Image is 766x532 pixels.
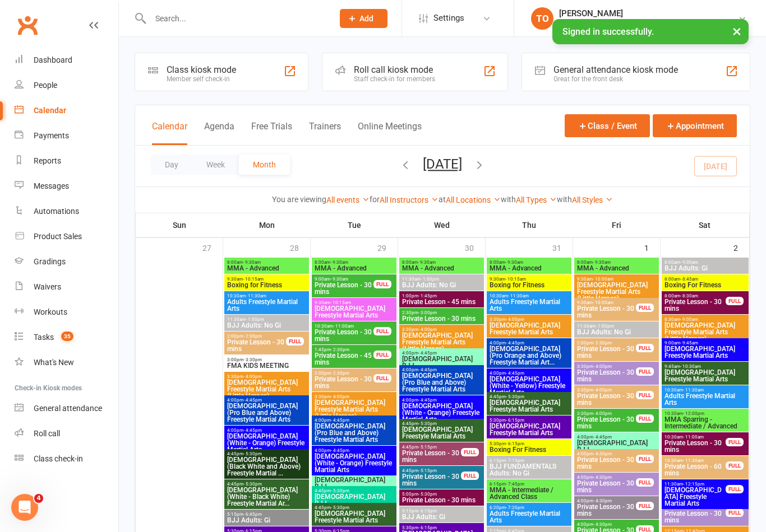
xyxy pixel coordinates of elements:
div: Automations [34,207,79,216]
span: Private Lesson - 30 mins [314,329,374,342]
span: 11:30am [576,324,657,329]
input: Search... [147,11,325,26]
span: 3:30pm [576,411,636,416]
th: Sun [136,213,223,237]
div: Reports [34,156,61,165]
span: Private Lesson - 30 mins [314,376,374,389]
span: - 12:15pm [683,482,704,487]
span: [DEMOGRAPHIC_DATA] (White - Orange) Freestyle Martial Arts [227,433,307,453]
span: Private Lesson - 30 mins [402,315,482,322]
button: Appointment [653,114,737,137]
div: Roll call kiosk mode [354,64,435,75]
span: - 4:00pm [331,394,349,399]
a: All events [326,195,370,204]
span: 4:45pm [227,451,307,456]
span: - 1:00pm [596,324,614,329]
span: [DEMOGRAPHIC_DATA] Freestyle Martial Arts (Little Heroes) [314,399,394,419]
span: Private Lesson - 45 mins [402,298,482,305]
div: FULL [636,367,654,376]
span: - 9:30am [418,260,436,265]
span: 4:00pm [402,398,482,403]
div: Workouts [34,307,67,316]
span: 4:00pm [402,367,482,372]
div: FULL [373,374,391,382]
span: 5:00pm [402,492,482,497]
span: 3:00pm [227,357,307,362]
span: 10:30am [314,324,374,329]
span: [DEMOGRAPHIC_DATA] Freestyle Martial Arts (Little Heroes) [664,322,746,342]
span: 3:30pm [227,374,307,379]
span: 4:00pm [314,448,394,453]
span: - 12:00pm [683,411,704,416]
button: Online Meetings [358,121,422,145]
span: Boxing For Fitness [664,282,746,288]
iframe: Intercom live chat [11,494,38,521]
span: 8:00am [227,260,307,265]
span: 9:45am [664,364,746,369]
span: 4:45pm [402,445,462,450]
span: [DEMOGRAPHIC_DATA] Freestyle Martial Arts [489,423,569,436]
span: 8:00am [576,260,657,265]
button: × [727,19,747,43]
span: 8:00am [314,260,394,265]
th: Fri [573,213,661,237]
div: People [34,81,57,90]
div: Payments [34,131,69,140]
a: Reports [15,148,118,174]
span: - 4:45pm [418,351,437,356]
span: - 3:00pm [418,310,437,315]
a: Tasks 35 [15,325,118,350]
a: Waivers [15,274,118,300]
span: [DEMOGRAPHIC_DATA] (Pro Blue and Above) Freestyle Martial Arts [402,372,482,393]
span: - 5:30pm [243,482,262,487]
span: - 4:00pm [593,388,612,393]
span: - 11:30am [246,293,266,298]
span: 10:30am [664,388,746,393]
span: 4:45pm [314,488,394,493]
span: 11:30am [664,482,726,487]
a: All Locations [446,195,501,204]
div: Staff check-in for members [354,75,435,83]
span: - 10:15am [243,277,264,282]
strong: with [557,195,572,204]
span: 11:30am [402,277,482,282]
span: - 5:30pm [243,451,262,456]
span: MMA - Intermediate / Advanced Class [489,487,569,500]
span: 4:00pm [576,475,636,480]
button: Add [340,9,387,28]
span: 4:45pm [227,482,307,487]
span: 4:45pm [402,468,462,473]
span: Signed in successfully. [562,26,654,37]
span: MMA - Advanced [227,265,307,272]
span: 10:30am [664,411,746,416]
span: - 5:30pm [418,421,437,426]
span: 10:30am [664,435,726,440]
div: Messages [34,181,69,190]
span: - 2:30pm [331,347,349,352]
span: 3:30pm [402,327,482,332]
span: - 4:30pm [593,451,612,456]
button: Month [239,155,290,175]
th: Tue [311,213,398,237]
span: 9:30am [576,300,636,305]
span: 9:30am [576,277,657,282]
span: [DEMOGRAPHIC_DATA] (White - Orange) Freestyle Martial Arts [314,453,394,473]
span: 6:15pm [489,482,569,487]
div: Class kiosk mode [167,64,236,75]
span: 1:00pm [402,293,482,298]
span: 4:00pm [402,351,482,356]
a: Payments [15,123,118,148]
span: - 9:30am [330,260,348,265]
span: - 11:30am [508,293,529,298]
span: - 1:00pm [421,277,439,282]
div: FULL [373,280,391,288]
div: FULL [726,438,744,446]
div: [PERSON_NAME] [559,8,738,18]
div: 28 [290,238,310,256]
span: - 4:30pm [593,475,612,480]
span: - 7:45pm [506,482,524,487]
a: Roll call [15,421,118,446]
span: 4:00pm [576,451,636,456]
span: - 4:45pm [331,418,349,423]
span: - 2:30pm [331,371,349,376]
